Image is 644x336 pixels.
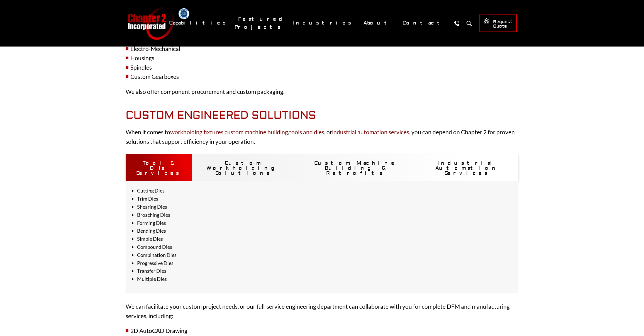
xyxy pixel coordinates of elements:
[289,128,324,135] a: tools and dies
[126,53,518,63] li: Housings
[126,154,192,181] button: Tool & DIe Services
[126,326,518,335] li: 2D AutoCAD​ Drawing
[165,17,232,29] a: Capabilities
[126,63,518,72] li: Spindles
[192,154,295,181] button: Custom Workholding Solutions
[225,128,288,135] a: custom machine building
[464,18,474,28] button: Search
[452,18,462,28] a: Call Us
[126,72,518,81] li: Custom Gearboxes
[126,44,518,53] li: Electro-Mechanical​
[484,18,512,29] span: Request Quote
[137,251,513,259] li: Combination Dies​
[127,7,174,40] a: Chapter 2 Incorporated
[170,128,223,135] a: workholding fixtures
[137,219,513,227] li: Forming Dies
[295,154,416,181] button: Custom Machine Building & Retrofits
[126,109,518,122] h2: Custom Engineered Solutions
[137,259,513,267] li: Progressive Dies​
[137,195,513,203] li: Trim Dies​
[137,227,513,235] li: Bending Dies​
[126,302,518,320] p: We can facilitate your custom project needs, or our full-service engineering department can colla...
[137,187,513,195] li: Cutting Dies​
[137,211,513,219] li: Broaching Dies​
[479,14,517,32] a: Request Quote
[332,128,409,135] a: industrial automation services
[360,17,396,29] a: About
[235,13,287,33] a: Featured Projects
[289,17,357,29] a: Industries
[137,203,513,211] li: Shearing Dies​
[137,275,513,283] li: Multiple Dies
[137,235,513,243] li: Simple Dies​
[137,243,513,251] li: Compound Dies​
[137,267,513,275] li: Transfer Dies​
[126,127,518,146] p: When it comes to , , , or , you can depend on Chapter 2 for proven solutions that support efficie...
[126,87,518,96] p: We also offer component procurement​ and custom packaging.
[399,17,449,29] a: Contact
[416,154,518,181] button: Industrial Automation Services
